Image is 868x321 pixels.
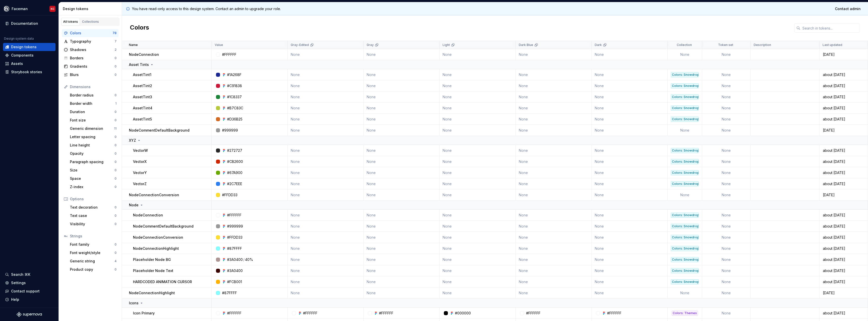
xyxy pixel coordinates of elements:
[820,128,867,133] div: [DATE]
[832,4,864,13] a: Contact admin
[592,49,668,60] td: None
[702,125,751,136] td: None
[133,83,152,88] p: AssetTint2
[70,151,115,156] div: Opacity
[671,117,699,122] div: Colors: Snowdrop Legacy
[115,152,117,156] div: 0
[440,167,516,178] td: None
[288,254,364,265] td: None
[592,114,668,125] td: None
[288,221,364,232] td: None
[820,159,867,164] div: about [DATE]
[133,213,163,218] p: NodeConnection
[364,254,440,265] td: None
[820,83,867,88] div: about [DATE]
[115,39,117,43] div: 7
[440,221,516,232] td: None
[70,84,117,89] div: Dimensions
[440,103,516,114] td: None
[592,254,668,265] td: None
[70,72,115,77] div: Blurs
[68,203,119,211] a: Text decoration0
[671,159,699,164] div: Colors: Snowdrop Legacy
[62,62,119,70] a: Gradients0
[592,210,668,221] td: None
[367,43,374,47] p: Gray
[820,213,867,218] div: about [DATE]
[133,170,147,175] p: VectorY
[288,80,364,91] td: None
[677,43,692,47] p: Collection
[3,19,56,28] a: Documentation
[440,80,516,91] td: None
[68,220,119,228] a: Visibility0
[291,43,309,47] p: Gray-Edited
[70,184,115,189] div: Z-index
[820,192,867,197] div: [DATE]
[227,213,241,218] div: #FFFFFF
[288,243,364,254] td: None
[592,178,668,189] td: None
[70,159,115,164] div: Paragraph spacing
[114,127,117,131] div: 11
[516,80,592,91] td: None
[70,259,115,264] div: Generic string
[227,106,243,111] div: #B7C83C
[68,150,119,158] a: Opacity0
[133,106,152,111] p: AssetTint4
[68,212,119,220] a: Text case0
[11,61,23,66] div: Assets
[592,167,668,178] td: None
[70,31,113,36] div: Colors
[820,170,867,175] div: about [DATE]
[440,210,516,221] td: None
[288,210,364,221] td: None
[245,257,253,262] div: 40%
[70,267,115,272] div: Product copy
[227,117,242,122] div: #D36B25
[288,103,364,114] td: None
[133,159,147,164] p: VectorX
[440,156,516,167] td: None
[70,118,115,123] div: Font size
[800,23,860,33] input: Search in tokens...
[516,49,592,60] td: None
[364,145,440,156] td: None
[835,6,861,11] span: Contact admin
[592,189,668,201] td: None
[129,62,149,67] p: Asset Tints
[70,126,114,131] div: Generic dimension
[671,170,699,175] div: Colors: Snowdrop Legacy
[288,156,364,167] td: None
[702,221,751,232] td: None
[754,43,771,47] p: Description
[440,254,516,265] td: None
[129,52,159,57] p: NodeConnection
[63,20,78,24] div: All tokens
[364,243,440,254] td: None
[592,69,668,80] td: None
[68,133,119,141] a: Letter spacing0
[70,134,115,139] div: Letter spacing
[115,102,117,106] div: 1
[3,51,56,59] a: Components
[215,43,223,47] p: Value
[516,145,592,156] td: None
[133,148,148,153] p: VectorW
[68,249,119,257] a: Font weight/style0
[68,175,119,183] a: Space0
[288,232,364,243] td: None
[440,49,516,60] td: None
[364,167,440,178] td: None
[702,232,751,243] td: None
[702,210,751,221] td: None
[288,178,364,189] td: None
[364,125,440,136] td: None
[70,213,115,218] div: Text case
[70,176,115,181] div: Space
[115,251,117,255] div: 0
[133,257,171,262] p: Placeholder Node BG
[668,49,702,60] td: None
[671,72,699,77] div: Colors: Snowdrop Legacy
[70,47,115,52] div: Shadows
